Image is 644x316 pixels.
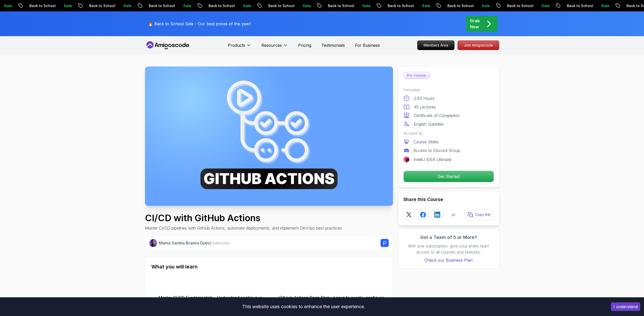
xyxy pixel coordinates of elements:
p: Master CI/CD Fundamentals - Understand continuous integration, continuous deployment, and DevOps ... [158,295,266,313]
p: 2.63 Hours [414,95,434,101]
p: Sale [299,3,315,8]
p: With one subscription, give your entire team access to all courses and features. [403,243,494,255]
a: For Business [355,42,380,48]
p: Pro Course [404,72,429,78]
button: Copy link [465,209,494,220]
span: Instructor [212,240,230,245]
p: IntelliJ IDEA Ultimate [413,156,451,163]
p: Sale [179,3,195,8]
p: Sale [478,3,494,8]
p: Copy link [475,212,491,217]
p: Certificate of Completion [414,112,460,119]
p: Products [228,42,245,48]
p: GitHub Actions Deep Dive - Learn to create, configure, and manage GitHub Actions workflows for au... [279,295,387,313]
p: Back to School [324,3,358,8]
img: jetbrains logo [403,156,409,163]
p: Access to: [403,130,494,136]
a: Members Area [417,40,454,50]
button: Get Started [403,171,494,182]
p: Back to School [204,3,239,8]
p: Join Amigoscode [458,41,499,50]
p: Get Started [404,171,494,182]
a: Pricing [298,42,311,48]
a: Testimonials [321,42,345,48]
p: Back to School [503,3,537,8]
img: Nelson Djalo [149,239,157,247]
div: This website uses cookies to enhance the user experience. [4,301,603,312]
p: Sale [597,3,613,8]
p: Resources [261,42,282,48]
p: Members Area [418,41,454,50]
p: Back to School [85,3,119,8]
h2: What you will learn [151,263,387,270]
p: Access to Discord Group [413,147,460,153]
p: Back to School [264,3,299,8]
p: Grab Now [470,18,480,30]
p: Back to School [563,3,597,8]
p: 45 Lectures [414,104,436,110]
p: Sale [358,3,375,8]
p: or [451,212,456,218]
p: Includes: [403,87,494,93]
h1: CI/CD with GitHub Actions [145,213,342,223]
button: Accept cookies [611,302,640,311]
p: Sale [418,3,434,8]
p: Sale [60,3,76,8]
p: Mama Samba Braima Djalo / [159,240,230,246]
a: Join Amigoscode [458,40,499,50]
p: Master CI/CD pipelines with GitHub Actions, automate deployments, and implement DevOps best pract... [145,225,342,231]
button: Products [228,42,251,52]
p: Sale [119,3,136,8]
p: Back to School [384,3,418,8]
img: ci-cd-with-github-actions_thumbnail [145,66,393,206]
h2: Share this Course [403,196,494,203]
p: Back to School [145,3,179,8]
p: Back to School [25,3,60,8]
p: Sale [239,3,255,8]
p: English Subtitles [414,121,444,127]
p: Course Slides [413,139,439,145]
p: Sale [537,3,554,8]
p: 🔥 Back to School Sale - Our best prices of the year! [148,21,251,27]
h3: Got a Team of 5 or More? [403,234,494,241]
a: Check our Business Plan [403,257,494,263]
p: Back to School [443,3,478,8]
button: Resources [261,42,288,52]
